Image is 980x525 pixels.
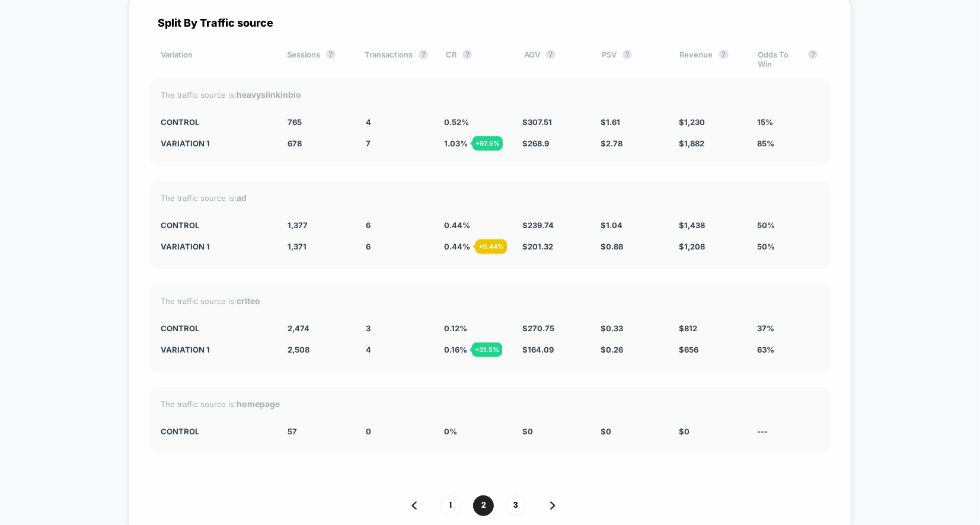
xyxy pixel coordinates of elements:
[366,139,371,148] span: 7
[462,50,472,59] button: ?
[679,242,705,251] span: $ 1,208
[366,220,371,230] span: 6
[808,50,818,59] button: ?
[719,50,729,59] button: ?
[237,296,261,306] strong: criteo
[237,89,302,100] strong: heavyslinkinbio
[444,139,468,148] span: 1.03 %
[161,50,270,69] div: Variation
[757,117,818,127] div: 15%
[287,50,347,69] div: Sessions
[472,342,502,357] div: + 31.5 %
[757,427,818,436] div: ---
[237,399,280,409] strong: homepage
[444,324,467,333] span: 0.12 %
[161,399,818,409] div: The traffic source is:
[601,139,623,148] span: $ 2.78
[440,495,461,516] span: 1
[161,89,818,100] div: The traffic source is:
[602,50,662,69] div: PSV
[161,139,270,148] div: Variation 1
[444,345,467,354] span: 0.16 %
[237,193,247,203] strong: ad
[366,117,371,127] span: 4
[679,427,689,436] span: $ 0
[601,242,623,251] span: $ 0.88
[411,501,417,510] img: pagination back
[366,427,371,436] span: 0
[522,345,554,354] span: $ 164.09
[473,136,503,151] div: + 97.5 %
[524,50,584,69] div: AOV
[161,296,818,306] div: The traffic source is:
[522,117,552,127] span: $ 307.51
[288,139,302,148] span: 678
[444,220,470,230] span: 0.44 %
[757,242,818,251] div: 50%
[366,242,371,251] span: 6
[161,220,270,230] div: CONTROL
[473,495,494,516] span: 2
[601,345,623,354] span: $ 0.26
[444,117,469,127] span: 0.52 %
[161,427,270,436] div: CONTROL
[149,17,830,29] div: Split By Traffic source
[288,324,309,333] span: 2,474
[288,427,297,436] span: 57
[161,117,270,127] div: CONTROL
[161,242,270,251] div: Variation 1
[757,220,818,230] div: 50%
[446,50,506,69] div: CR
[679,117,705,127] span: $ 1,230
[288,220,308,230] span: 1,377
[522,220,554,230] span: $ 239.74
[444,427,457,436] span: 0 %
[419,50,428,59] button: ?
[758,50,818,69] div: Odds To Win
[161,345,270,354] div: Variation 1
[366,345,371,354] span: 4
[288,345,309,354] span: 2,508
[522,324,554,333] span: $ 270.75
[679,139,704,148] span: $ 1,882
[288,242,307,251] span: 1,371
[326,50,336,59] button: ?
[601,427,611,436] span: $ 0
[623,50,632,59] button: ?
[679,324,697,333] span: $ 812
[601,117,620,127] span: $ 1.61
[757,324,818,333] div: 37%
[475,239,507,254] div: + 0.44 %
[161,193,818,203] div: The traffic source is:
[757,345,818,354] div: 63%
[522,427,533,436] span: $ 0
[288,117,302,127] span: 765
[161,324,270,333] div: CONTROL
[506,495,526,516] span: 3
[546,50,556,59] button: ?
[444,242,470,251] span: 0.44 %
[601,220,623,230] span: $ 1.04
[550,501,556,510] img: pagination forward
[601,324,623,333] span: $ 0.33
[680,50,740,69] div: Revenue
[522,139,549,148] span: $ 268.9
[366,324,371,333] span: 3
[522,242,553,251] span: $ 201.32
[679,220,705,230] span: $ 1,438
[679,345,698,354] span: $ 656
[365,50,428,69] div: Transactions
[757,139,818,148] div: 85%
